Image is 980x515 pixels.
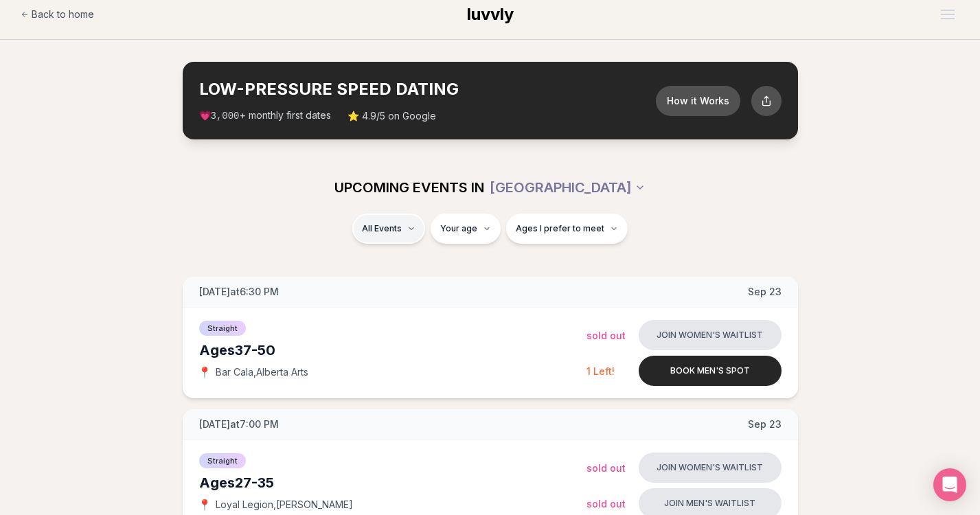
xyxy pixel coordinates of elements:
button: All Events [352,214,425,244]
span: 3,000 [211,111,240,122]
span: All Events [362,223,402,234]
button: Join women's waitlist [639,453,782,483]
span: Sold Out [586,330,626,341]
button: Ages I prefer to meet [506,214,628,244]
a: Back to home [21,1,94,28]
div: Ages 27-35 [199,473,586,492]
span: ⭐ 4.9/5 on Google [347,109,436,123]
a: luvvly [467,3,514,25]
button: How it Works [656,86,740,116]
span: Straight [199,453,246,468]
button: Book men's spot [639,356,782,386]
button: Your age [431,214,501,244]
h2: LOW-PRESSURE SPEED DATING [199,78,656,100]
button: Open menu [935,4,960,25]
span: [DATE] at 7:00 PM [199,417,279,431]
span: 1 Left! [586,365,615,377]
span: Sold Out [586,462,626,474]
span: Sep 23 [748,285,782,299]
span: 📍 [199,499,210,510]
button: [GEOGRAPHIC_DATA] [490,172,646,203]
span: [DATE] at 6:30 PM [199,285,279,299]
span: 📍 [199,367,210,378]
span: Bar Cala , Alberta Arts [216,365,308,379]
span: Sold Out [586,498,626,510]
span: luvvly [467,4,514,24]
span: Sep 23 [748,417,782,431]
span: Loyal Legion , [PERSON_NAME] [216,498,353,512]
span: Back to home [32,8,94,21]
span: Ages I prefer to meet [516,223,604,234]
span: 💗 + monthly first dates [199,108,331,123]
span: Your age [440,223,477,234]
button: Join women's waitlist [639,320,782,350]
div: Ages 37-50 [199,341,586,360]
span: Straight [199,321,246,336]
span: UPCOMING EVENTS IN [334,178,484,197]
div: Open Intercom Messenger [933,468,966,501]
